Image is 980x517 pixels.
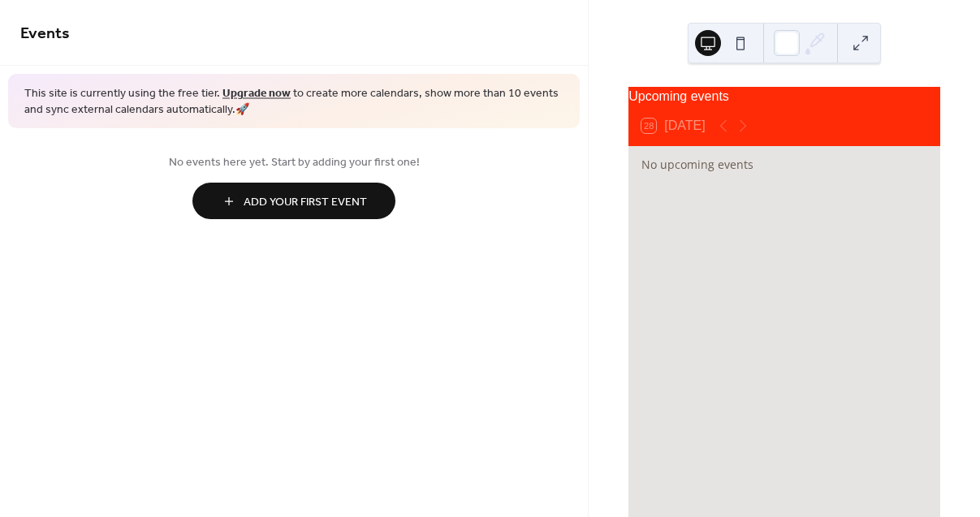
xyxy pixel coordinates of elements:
[222,83,291,105] a: Upgrade now
[244,194,367,211] span: Add Your First Event
[20,183,568,219] a: Add Your First Event
[20,154,568,171] span: No events here yet. Start by adding your first one!
[641,156,927,173] div: No upcoming events
[628,87,940,106] div: Upcoming events
[20,18,70,50] span: Events
[24,86,563,118] span: This site is currently using the free tier. to create more calendars, show more than 10 events an...
[192,183,395,219] button: Add Your First Event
